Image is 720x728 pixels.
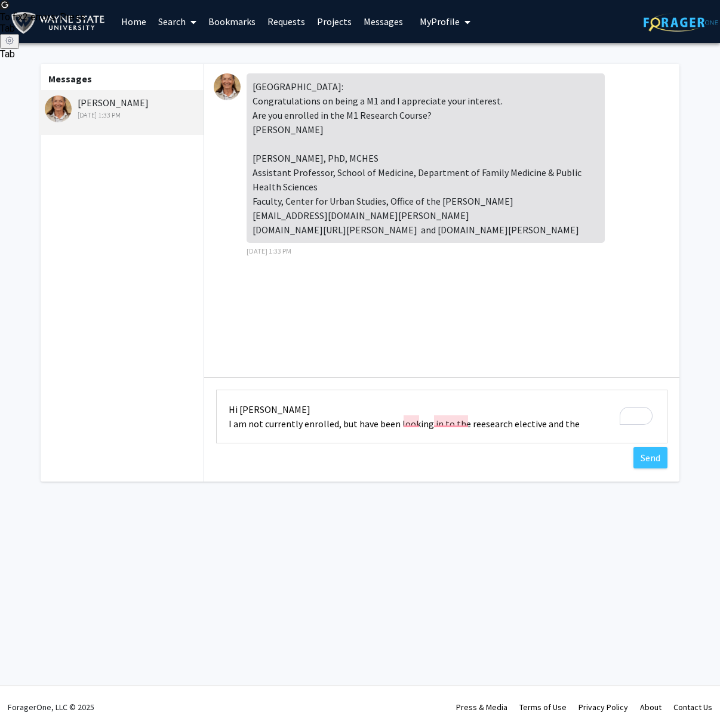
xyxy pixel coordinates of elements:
a: Contact Us [673,702,712,712]
b: Messages [48,73,92,85]
img: Julie Gleason-Comstock [45,95,72,122]
span: [DATE] 1:33 PM [247,246,291,255]
textarea: To enrich screen reader interactions, please activate Accessibility in Grammarly extension settings [216,390,667,443]
a: Privacy Policy [579,702,628,712]
div: [PERSON_NAME] [45,95,201,121]
div: ForagerOne, LLC © 2025 [8,686,94,728]
iframe: Chat [9,674,51,719]
div: [DATE] 1:33 PM [45,110,201,121]
a: Terms of Use [519,702,567,712]
img: Julie Gleason-Comstock [214,73,241,100]
a: Press & Media [456,702,507,712]
a: About [640,702,661,712]
button: Send [633,447,667,468]
div: [GEOGRAPHIC_DATA]: Congratulations on being a M1 and I appreciate your interest. Are you enrolled... [247,73,605,243]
